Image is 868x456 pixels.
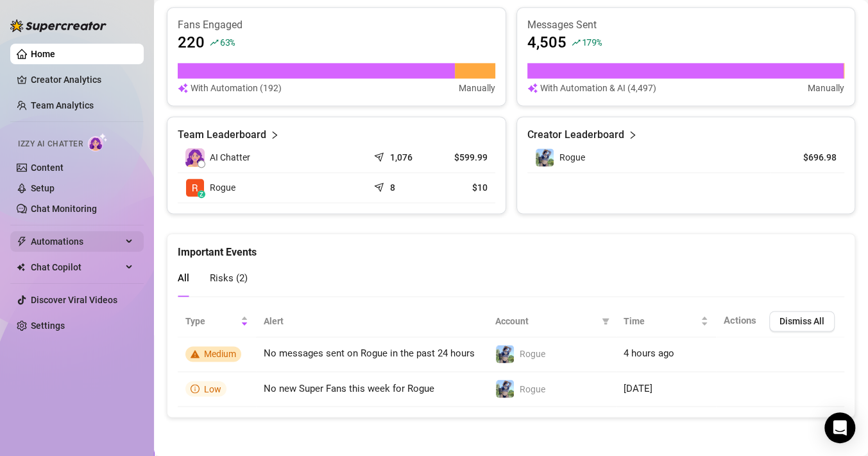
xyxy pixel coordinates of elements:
article: With Automation & AI (4,497) [540,81,656,95]
article: 1,076 [390,151,413,164]
span: Account [495,314,597,328]
article: With Automation (192) [191,81,282,95]
span: filter [602,317,609,325]
span: rise [210,38,219,47]
article: $10 [439,181,488,194]
a: Content [31,162,64,173]
span: filter [599,311,612,331]
span: Risks ( 2 ) [210,272,248,284]
article: Manually [808,81,844,95]
img: AI Chatter [88,133,108,152]
span: info-circle [191,384,200,393]
img: izzy-ai-chatter-avatar-DDCN_rTZ.svg [185,148,205,167]
article: $696.98 [778,151,837,164]
span: 179 % [582,36,602,48]
img: svg%3e [178,81,188,95]
span: thunderbolt [17,236,27,247]
span: Actions [724,315,756,326]
span: 63 % [220,36,235,48]
a: Chat Monitoring [31,204,97,214]
span: Rogue [520,349,545,359]
span: Low [204,383,221,394]
span: send [374,179,387,192]
article: $599.99 [439,151,488,164]
a: Settings [31,320,65,331]
span: Rogue [559,152,585,162]
article: Team Leaderboard [178,127,266,143]
span: AI Chatter [210,150,250,164]
span: No messages sent on Rogue in the past 24 hours [264,347,475,359]
button: Dismiss All [769,311,835,331]
img: Rogue [536,148,554,166]
span: rise [572,38,581,47]
span: Rogue [520,383,545,394]
span: right [270,127,279,143]
article: 220 [178,32,205,53]
div: z [198,190,205,198]
a: Setup [31,183,55,193]
article: Fans Engaged [178,18,495,32]
article: Manually [459,81,495,95]
span: Izzy AI Chatter [18,138,83,150]
article: 8 [390,181,395,194]
th: Alert [256,306,488,337]
span: No new Super Fans this week for Rogue [264,382,434,394]
span: 4 hours ago [624,347,674,359]
span: [DATE] [624,382,652,394]
span: Rogue [210,180,235,195]
article: Creator Leaderboard [527,127,624,143]
img: Rogue [496,380,514,398]
a: Creator Analytics [31,69,133,90]
img: Chat Copilot [17,263,25,272]
img: Rogue [186,179,204,197]
img: Rogue [496,345,514,363]
span: All [178,272,189,284]
span: warning [191,349,200,358]
span: Automations [31,231,122,252]
img: logo-BBDzfeDw.svg [10,19,106,32]
a: Team Analytics [31,100,94,110]
span: Type [185,314,238,328]
article: 4,505 [527,32,566,53]
div: Important Events [178,234,844,260]
article: Messages Sent [527,18,845,32]
div: Open Intercom Messenger [824,412,855,443]
a: Discover Viral Videos [31,295,117,305]
a: Home [31,49,55,59]
span: Medium [204,349,236,359]
span: Time [624,314,698,328]
th: Type [178,306,256,337]
th: Time [616,306,716,337]
span: Chat Copilot [31,257,122,277]
span: Dismiss All [779,316,824,326]
span: send [374,149,387,162]
img: svg%3e [527,81,538,95]
span: right [628,127,637,143]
